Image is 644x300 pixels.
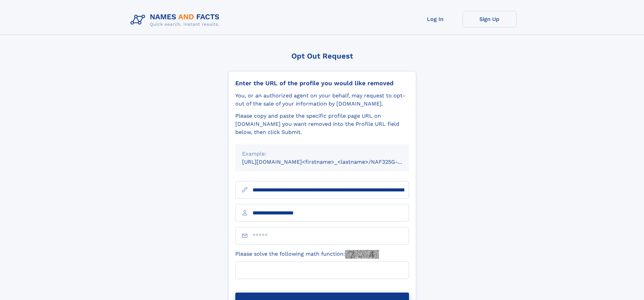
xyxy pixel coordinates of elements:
[235,250,379,259] label: Please solve the following math function:
[235,112,409,136] div: Please copy and paste the specific profile page URL on [DOMAIN_NAME] you want removed into the Pr...
[242,159,422,165] small: [URL][DOMAIN_NAME]<firstname>_<lastname>/NAF325G-xxxxxxxx
[462,11,517,27] a: Sign Up
[235,92,409,108] div: You, or an authorized agent on your behalf, may request to opt-out of the sale of your informatio...
[228,52,416,60] div: Opt Out Request
[408,11,462,27] a: Log In
[235,79,409,87] div: Enter the URL of the profile you would like removed
[242,150,402,158] div: Example:
[128,11,225,29] img: Logo Names and Facts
